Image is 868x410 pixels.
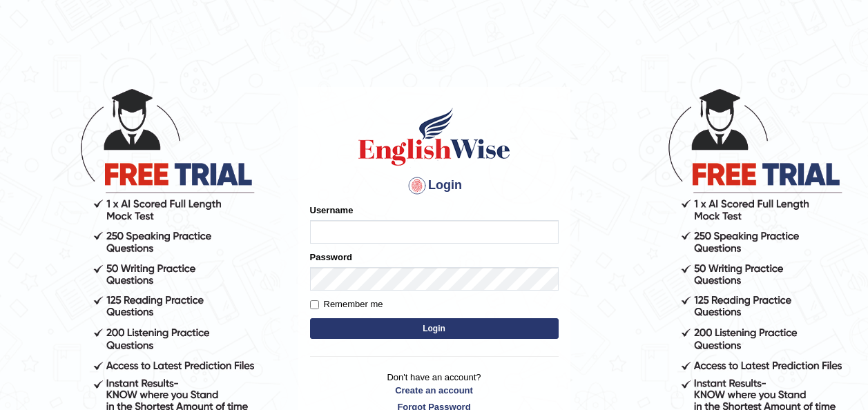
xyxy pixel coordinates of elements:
a: Create an account [310,384,559,397]
button: Login [310,318,559,339]
h4: Login [310,175,559,197]
label: Remember me [310,297,383,311]
img: Logo of English Wise sign in for intelligent practice with AI [356,106,513,168]
input: Remember me [310,300,319,309]
label: Username [310,204,354,217]
label: Password [310,251,352,264]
